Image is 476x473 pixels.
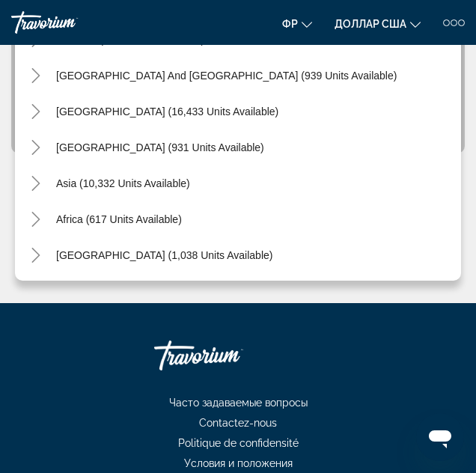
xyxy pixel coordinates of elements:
[199,417,277,429] font: Contactez-nous
[22,99,49,125] button: Toggle South America (16,433 units available)
[154,397,323,409] a: Часто задаваемые вопросы
[22,63,49,89] button: Toggle South Pacific and Oceania (939 units available)
[335,18,406,30] font: доллар США
[49,170,461,197] button: Asia (10,332 units available)
[22,135,49,161] button: Toggle Central America (931 units available)
[154,333,304,378] a: Травориум
[49,242,461,269] button: [GEOGRAPHIC_DATA] (1,038 units available)
[22,27,49,53] button: Toggle Australia (3,131 units available)
[184,457,293,469] font: Условия и положения
[56,70,397,82] span: [GEOGRAPHIC_DATA] and [GEOGRAPHIC_DATA] (939 units available)
[56,249,272,261] span: [GEOGRAPHIC_DATA] (1,038 units available)
[169,397,308,409] font: Часто задаваемые вопросы
[49,134,461,161] button: [GEOGRAPHIC_DATA] (931 units available)
[56,106,278,118] span: [GEOGRAPHIC_DATA] (16,433 units available)
[416,413,464,461] iframe: Schaltfläche zum Öffnen des Messaging-Fensters
[335,13,421,34] button: Изменить валюту
[282,18,298,30] font: фр
[169,457,308,469] a: Условия и положения
[282,13,312,34] button: Изменить язык
[49,26,461,53] button: Australia (3,131 units available)
[163,437,314,449] a: Politique de confidensité
[22,242,49,269] button: Toggle Middle East (1,038 units available)
[184,417,292,429] a: Contactez-nous
[22,207,49,233] button: Toggle Africa (617 units available)
[56,177,190,189] span: Asia (10,332 units available)
[49,62,461,89] button: [GEOGRAPHIC_DATA] and [GEOGRAPHIC_DATA] (939 units available)
[49,206,461,233] button: Africa (617 units available)
[56,141,264,153] span: [GEOGRAPHIC_DATA] (931 units available)
[56,213,182,225] span: Africa (617 units available)
[22,171,49,197] button: Toggle Asia (10,332 units available)
[49,98,461,125] button: [GEOGRAPHIC_DATA] (16,433 units available)
[11,11,123,34] a: Травориум
[178,437,299,449] font: Politique de confidensité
